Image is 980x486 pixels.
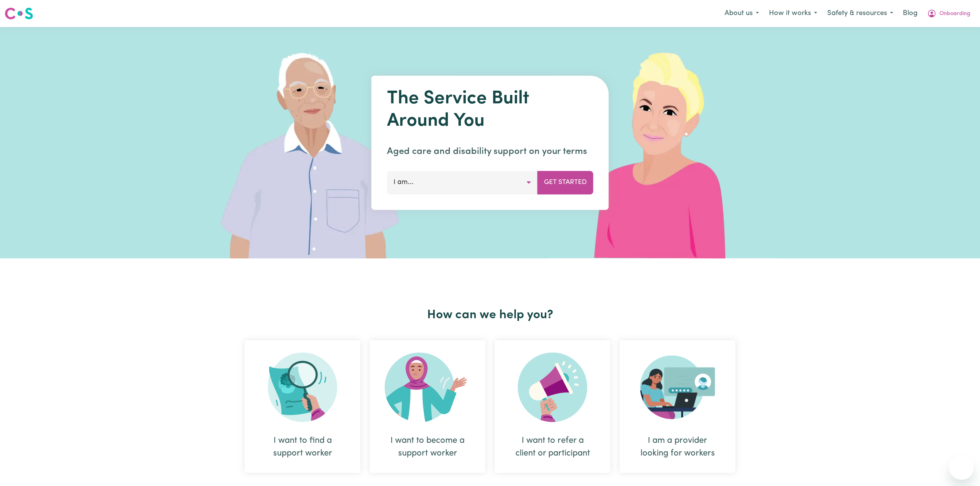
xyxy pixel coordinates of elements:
div: I want to become a support worker [370,340,485,473]
a: Blog [898,5,922,22]
button: Get Started [537,171,593,194]
div: I want to find a support worker [263,434,342,460]
img: Search [268,353,337,422]
div: I want to become a support worker [388,434,467,460]
a: Careseekers logo [5,5,33,22]
h1: The Service Built Around You [387,88,593,132]
img: Refer [518,353,587,422]
img: Provider [640,353,715,422]
div: I want to find a support worker [245,340,360,473]
button: Safety & resources [822,5,898,22]
p: Aged care and disability support on your terms [387,145,593,159]
h2: How can we help you? [240,308,740,322]
div: I want to refer a client or participant [513,434,592,460]
button: I am... [387,171,538,194]
img: Careseekers logo [5,7,33,20]
div: I am a provider looking for workers [638,434,717,460]
div: I want to refer a client or participant [495,340,610,473]
button: About us [720,5,764,22]
div: I am a provider looking for workers [620,340,735,473]
span: Onboarding [939,10,970,18]
img: Become Worker [385,353,470,422]
iframe: Button to launch messaging window [949,455,974,480]
button: How it works [764,5,822,22]
button: My Account [922,5,975,22]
